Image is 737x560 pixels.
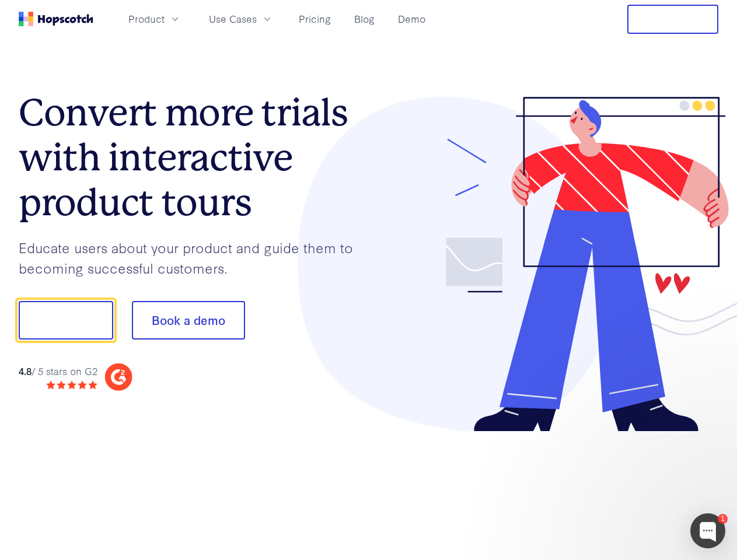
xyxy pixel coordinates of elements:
a: Demo [393,9,430,29]
button: Show me! [19,301,113,339]
div: 1 [718,514,728,524]
a: Blog [350,9,379,29]
a: Pricing [294,9,336,29]
p: Educate users about your product and guide them to becoming successful customers. [19,237,369,278]
button: Use Cases [202,9,280,29]
strong: 4.8 [19,364,32,377]
a: Home [19,12,93,26]
h1: Convert more trials with interactive product tours [19,90,369,225]
button: Free Trial [627,5,718,34]
span: Use Cases [209,12,257,26]
span: Product [128,12,165,26]
button: Product [121,9,188,29]
div: / 5 stars on G2 [19,364,97,379]
button: Book a demo [132,301,245,339]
